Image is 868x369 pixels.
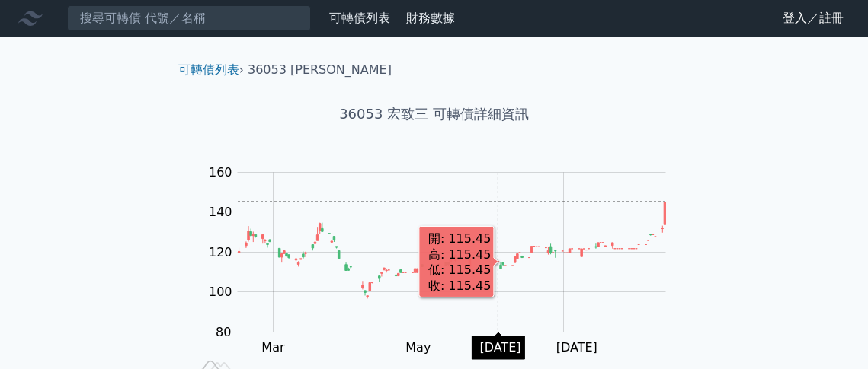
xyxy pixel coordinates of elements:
tspan: Mar [261,340,285,355]
a: 財務數據 [406,11,455,25]
tspan: 160 [209,165,232,180]
tspan: 80 [216,325,231,339]
tspan: May [405,340,431,355]
h1: 36053 宏致三 可轉債詳細資訊 [166,103,703,125]
tspan: [DATE] [556,340,597,355]
tspan: 140 [209,205,232,219]
input: 搜尋可轉債 代號／名稱 [67,5,311,31]
tspan: 120 [209,245,232,259]
a: 可轉債列表 [178,62,239,77]
a: 可轉債列表 [329,11,390,25]
li: 36053 [PERSON_NAME] [248,61,392,79]
tspan: 100 [209,285,232,299]
li: › [178,61,244,79]
a: 登入／註冊 [770,6,856,30]
g: Series [238,202,665,299]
